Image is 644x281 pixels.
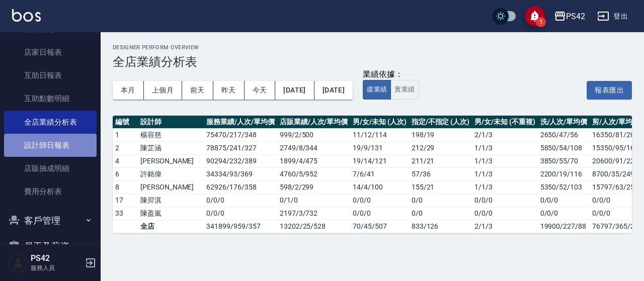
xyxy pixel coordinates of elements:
[113,128,138,141] td: 1
[350,220,409,233] td: 70 / 45 / 507
[472,128,537,141] td: 2 / 1 / 3
[113,154,138,167] td: 4
[4,208,97,234] button: 客戶管理
[144,81,182,100] button: 上個月
[550,6,589,27] button: PS42
[472,167,537,180] td: 1 / 1 / 3
[275,81,314,100] button: [DATE]
[390,80,419,100] button: 實業績
[472,154,537,167] td: 1 / 1 / 3
[138,220,204,233] td: 全店
[472,194,537,207] td: 0 / 0 / 0
[4,111,97,134] a: 全店業績分析表
[350,154,409,167] td: 19 / 14 / 121
[113,116,138,129] th: 編號
[350,116,409,129] th: 男/女/未知 (人次)
[314,81,353,100] button: [DATE]
[350,180,409,194] td: 14 / 4 / 100
[113,167,138,180] td: 6
[472,220,537,233] td: 2 / 1 / 3
[8,253,28,273] img: Person
[277,167,350,180] td: 4760 / 5 / 952
[472,180,537,194] td: 1 / 1 / 3
[277,207,350,220] td: 2197 / 3 / 732
[31,253,82,263] h5: PS42
[409,116,472,129] th: 指定/不指定 (人次)
[204,167,277,180] td: 34334 / 93 / 369
[213,81,245,100] button: 昨天
[538,154,590,167] td: 3850/55/70
[4,157,97,180] a: 店販抽成明細
[538,220,590,233] td: 19900/227/88
[138,167,204,180] td: 許銘偉
[538,167,590,180] td: 2200/19/116
[204,220,277,233] td: 341899 / 959 / 357
[204,194,277,207] td: 0 / 0 / 0
[204,154,277,167] td: 90294 / 232 / 389
[472,207,537,220] td: 0 / 0 / 0
[277,220,350,233] td: 13202 / 25 / 528
[566,10,585,23] div: PS42
[113,44,632,51] h2: Designer Perform Overview
[525,6,545,26] button: save
[204,207,277,220] td: 0 / 0 / 0
[363,80,391,100] button: 虛業績
[538,128,590,141] td: 2650/47/56
[4,233,97,259] button: 員工及薪資
[4,87,97,110] a: 互助點數明細
[409,180,472,194] td: 155 / 21
[536,17,546,27] span: 1
[245,81,276,100] button: 今天
[31,263,82,272] p: 服務人員
[277,194,350,207] td: 0 / 1 / 0
[593,7,632,26] button: 登出
[363,69,419,80] div: 業績依據：
[350,167,409,180] td: 7 / 6 / 41
[113,194,138,207] td: 17
[350,128,409,141] td: 11 / 12 / 114
[4,180,97,203] a: 費用分析表
[538,180,590,194] td: 5350/52/103
[138,141,204,154] td: 陳芷涵
[277,180,350,194] td: 598 / 2 / 299
[350,207,409,220] td: 0 / 0 / 0
[113,55,632,69] h3: 全店業績分析表
[409,128,472,141] td: 198 / 19
[350,141,409,154] td: 19 / 9 / 131
[472,141,537,154] td: 1 / 1 / 3
[4,41,97,64] a: 店家日報表
[472,116,537,129] th: 男/女/未知 (不重複)
[4,134,97,157] a: 設計師日報表
[409,194,472,207] td: 0 / 0
[350,194,409,207] td: 0 / 0 / 0
[113,180,138,194] td: 8
[138,116,204,129] th: 設計師
[204,141,277,154] td: 78875 / 241 / 327
[204,128,277,141] td: 75470 / 217 / 348
[587,84,632,94] a: 報表匯出
[409,207,472,220] td: 0 / 0
[182,81,213,100] button: 前天
[409,141,472,154] td: 212 / 29
[409,167,472,180] td: 57 / 36
[538,194,590,207] td: 0/0/0
[538,207,590,220] td: 0/0/0
[277,128,350,141] td: 999 / 2 / 500
[587,81,632,100] button: 報表匯出
[138,180,204,194] td: [PERSON_NAME]
[113,81,144,100] button: 本月
[204,116,277,129] th: 服務業績/人次/單均價
[138,128,204,141] td: 楊容慈
[538,116,590,129] th: 洗/人次/單均價
[138,154,204,167] td: [PERSON_NAME]
[138,207,204,220] td: 陳盈嵐
[409,154,472,167] td: 211 / 21
[204,180,277,194] td: 62926 / 176 / 358
[277,141,350,154] td: 2749 / 8 / 344
[277,154,350,167] td: 1899 / 4 / 475
[4,64,97,87] a: 互助日報表
[138,194,204,207] td: 陳羿淇
[113,141,138,154] td: 2
[409,220,472,233] td: 833 / 126
[538,141,590,154] td: 5850/54/108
